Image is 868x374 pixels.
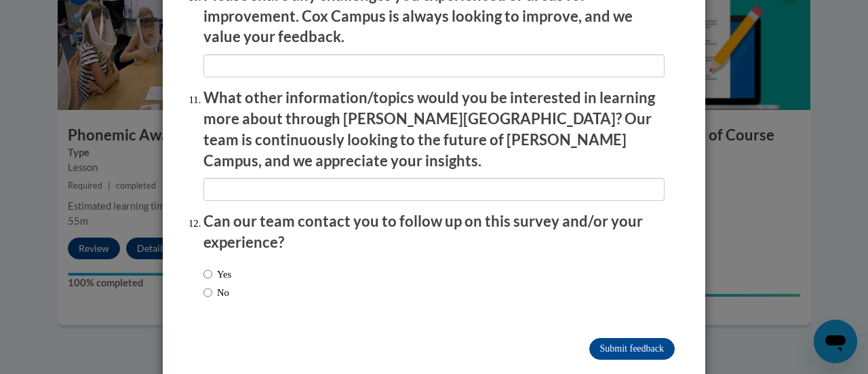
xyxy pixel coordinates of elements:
p: Can our team contact you to follow up on this survey and/or your experience? [203,211,665,253]
input: Submit feedback [589,338,675,360]
label: Yes [203,267,231,282]
input: Yes [203,267,212,282]
p: What other information/topics would you be interested in learning more about through [PERSON_NAME... [203,88,665,171]
label: No [203,285,229,300]
input: No [203,285,212,300]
